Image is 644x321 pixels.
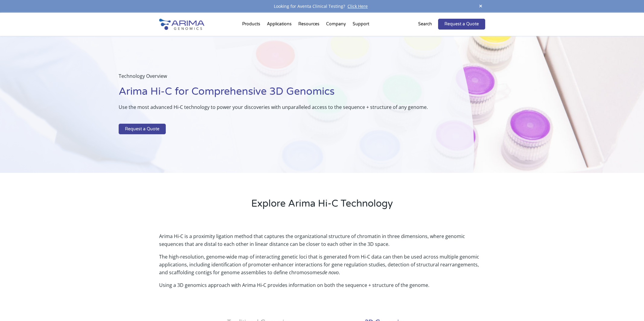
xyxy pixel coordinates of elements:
[345,3,370,9] a: Click Here
[119,103,444,116] p: Use the most advanced Hi-C technology to power your discoveries with unparalleled access to the s...
[159,281,485,289] p: Using a 3D genomics approach with Arima Hi-C provides information on both the sequence + structur...
[159,232,485,253] p: Arima Hi-C is a proximity ligation method that captures the organizational structure of chromatin...
[119,85,444,103] h1: Arima Hi-C for Comprehensive 3D Genomics
[159,253,485,281] p: The high-resolution, genome-wide map of interacting genetic loci that is generated from Hi-C data...
[438,19,485,30] a: Request a Quote
[119,72,444,85] p: Technology Overview
[159,197,485,215] h2: Explore Arima Hi-C Technology
[119,124,166,135] a: Request a Quote
[418,20,432,28] p: Search
[322,269,339,276] i: de novo
[159,2,485,10] div: Looking for Aventa Clinical Testing?
[159,19,204,30] img: Arima-Genomics-logo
